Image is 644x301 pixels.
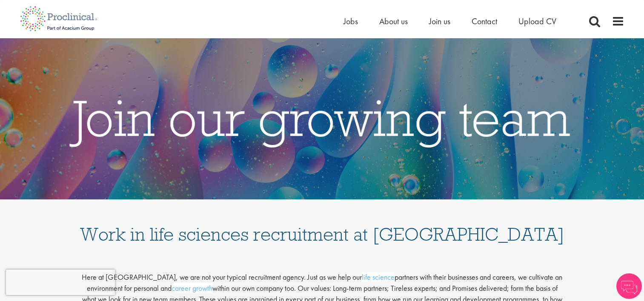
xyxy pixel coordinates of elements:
[429,16,450,27] a: Join us
[616,273,642,299] img: Chatbot
[6,270,115,295] iframe: reCAPTCHA
[343,16,358,27] a: Jobs
[172,283,212,293] a: career growth
[472,16,497,27] a: Contact
[518,16,556,27] a: Upload CV
[379,16,408,27] a: About us
[80,208,565,244] h1: Work in life sciences recruitment at [GEOGRAPHIC_DATA]
[362,272,395,282] a: life science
